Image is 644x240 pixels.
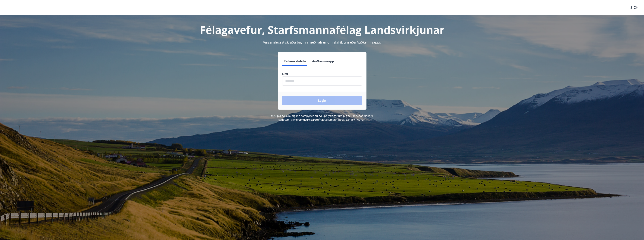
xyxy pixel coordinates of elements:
[311,57,335,66] button: Auðkennisapp
[295,118,323,121] a: Persónuverndarstefna
[627,4,639,11] button: ÍS
[271,114,373,121] span: Með því að skrá þig inn samþykkir þú að upplýsingar um þig séu meðhöndlaðar í samræmi við Starfsm...
[263,40,381,44] span: Vinsamlegast skráðu þig inn með rafrænum skilríkjum eða Auðkennisappi.
[282,57,308,66] button: Rafræn skilríki
[282,72,362,76] label: Sími
[191,23,453,37] h1: Félagavefur, Starfsmannafélag Landsvirkjunar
